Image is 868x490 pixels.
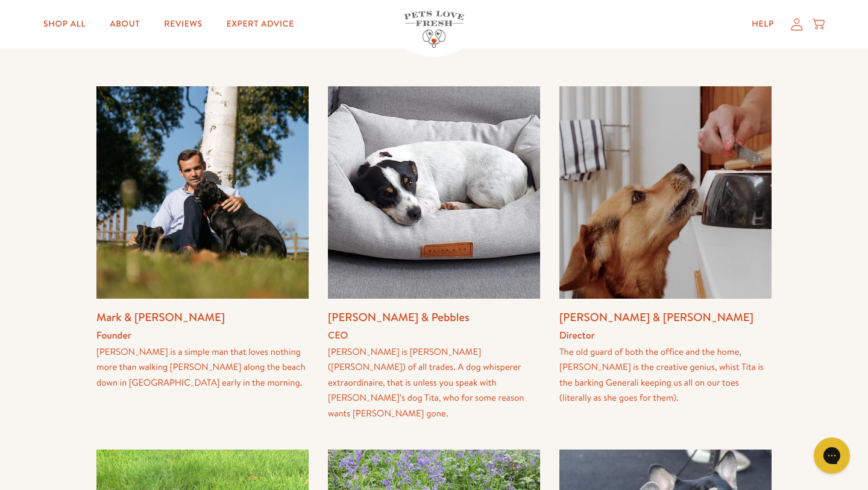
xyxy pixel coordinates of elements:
a: Help [742,12,784,36]
a: Shop All [34,12,95,36]
h3: [PERSON_NAME] & Pebbles [328,308,540,328]
h4: CEO [328,328,540,344]
div: The old guard of both the office and the home, [PERSON_NAME] is the creative genius, whist Tita i... [559,344,772,406]
a: Expert Advice [217,12,304,36]
a: About [100,12,149,36]
a: Reviews [154,12,212,36]
iframe: Gorgias live chat messenger [808,433,856,478]
img: Pets Love Fresh [404,11,464,48]
div: [PERSON_NAME] is [PERSON_NAME] ([PERSON_NAME]) of all trades. A dog whisperer extraordinaire, tha... [328,344,540,421]
h3: Mark & [PERSON_NAME] [96,308,309,328]
h3: [PERSON_NAME] & [PERSON_NAME] [559,308,772,328]
div: [PERSON_NAME] is a simple man that loves nothing more than walking [PERSON_NAME] along the beach ... [96,344,309,390]
h4: Founder [96,328,309,344]
h4: Director [559,328,772,344]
